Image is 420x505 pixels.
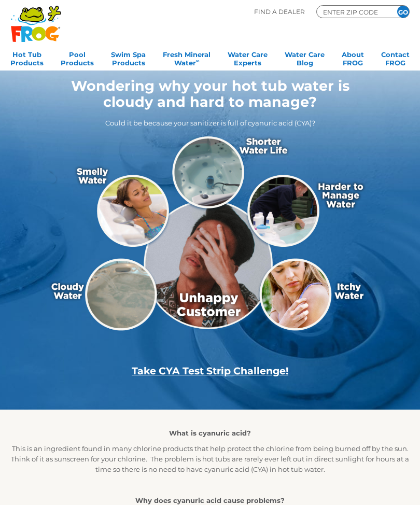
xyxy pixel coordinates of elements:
[135,496,285,504] strong: Why does cyanuric acid cause problems?
[3,443,417,474] p: This is an ingredient found in many chlorine products that help protect the chlorine from being b...
[45,118,375,128] p: Could it be because your sanitizer is full of cyanuric acid (CYA)?
[285,47,325,68] a: Water CareBlog
[381,47,410,68] a: ContactFROG
[169,429,251,437] strong: What is cyanuric acid?
[196,58,200,64] sup: ∞
[45,78,375,110] h1: Wondering why your hot tub water is cloudy and hard to manage?
[254,5,305,18] p: Find A Dealer
[163,47,211,68] a: Fresh MineralWater∞
[10,47,44,68] a: Hot TubProducts
[132,365,288,377] a: Take CYA Test Strip Challenge!
[322,7,384,17] input: Zip Code Form
[228,47,268,68] a: Water CareExperts
[397,6,409,18] input: GO
[61,47,94,68] a: PoolProducts
[342,47,364,68] a: AboutFROG
[111,47,146,68] a: Swim SpaProducts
